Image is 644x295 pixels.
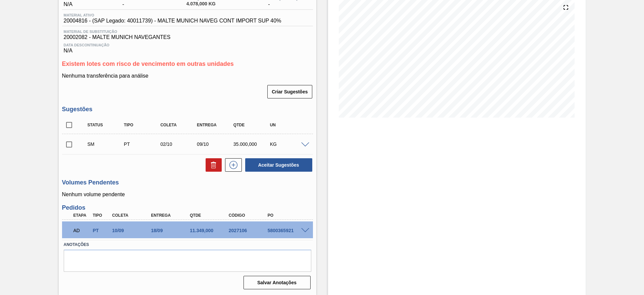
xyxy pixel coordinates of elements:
div: Pedido de Transferência [91,228,111,233]
span: 20002082 - MALTE MUNICH NAVEGANTES [64,34,311,40]
div: 10/09/2025 [110,228,154,233]
button: Criar Sugestões [267,85,312,98]
span: 20004816 - (SAP Legado: 40011739) - MALTE MUNICH NAVEG CONT IMPORT SUP 40% [64,18,281,24]
div: Código [227,213,271,218]
button: Aceitar Sugestões [245,158,312,172]
div: Qtde [232,123,272,127]
div: 11.349,000 [188,228,232,233]
div: Entrega [149,213,193,218]
div: 02/10/2025 [159,141,199,147]
div: Etapa [72,213,92,218]
div: Pedido de Transferência [122,141,163,147]
div: Tipo [122,123,163,127]
label: Anotações [64,240,311,250]
span: Data Descontinuação [64,43,311,47]
div: Entrega [195,123,236,127]
h3: Pedidos [62,204,313,211]
span: Material de Substituição [64,30,311,34]
div: UN [268,123,309,127]
span: 4.078,000 KG [186,1,228,6]
div: Aceitar Sugestões [242,158,313,172]
div: Coleta [159,123,199,127]
span: Material ativo [64,13,281,17]
p: AD [73,228,90,233]
div: Tipo [91,213,111,218]
p: Nenhum volume pendente [62,192,313,198]
p: Nenhuma transferência para análise [62,73,313,79]
div: Qtde [188,213,232,218]
div: 09/10/2025 [195,141,236,147]
div: Aguardando Descarga [72,223,92,238]
div: Nova sugestão [222,158,242,172]
div: Criar Sugestões [268,84,313,99]
h3: Volumes Pendentes [62,179,313,186]
div: 35.000,000 [232,141,272,147]
button: Salvar Anotações [244,276,311,289]
div: Coleta [110,213,154,218]
div: Sugestão Manual [86,141,126,147]
div: N/A [62,40,313,54]
div: KG [268,141,309,147]
h3: Sugestões [62,106,313,113]
div: PO [266,213,310,218]
div: 2027106 [227,228,271,233]
div: 18/09/2025 [149,228,193,233]
div: Status [86,123,126,127]
span: Existem lotes com risco de vencimento em outras unidades [62,60,234,67]
div: Excluir Sugestões [202,158,222,172]
div: 5800365921 [266,228,310,233]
